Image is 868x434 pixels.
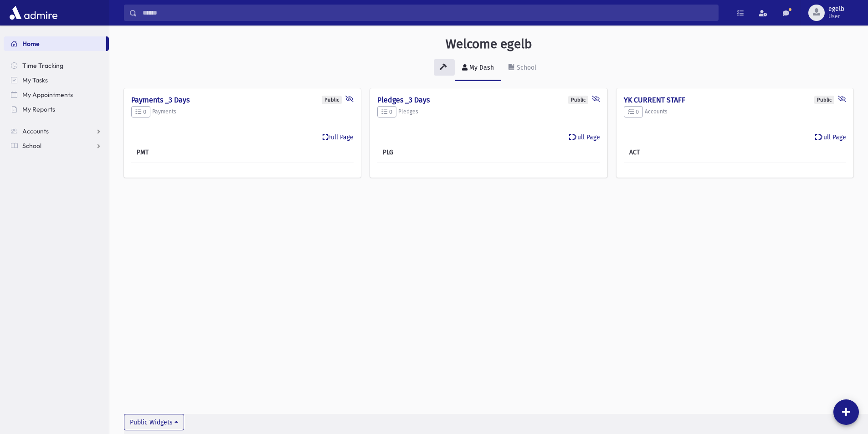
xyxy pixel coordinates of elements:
span: Home [22,40,40,48]
input: Search [137,5,718,21]
h4: YK CURRENT STAFF [624,96,846,104]
h4: Pledges _3 Days [377,96,600,104]
span: 0 [381,108,392,115]
span: 0 [135,108,146,115]
a: My Reports [4,102,109,117]
span: My Reports [22,105,55,113]
span: 0 [628,108,639,115]
button: Add New Widget [833,399,859,425]
h5: Pledges [377,106,600,118]
button: 0 [377,106,396,118]
a: Home [4,36,106,51]
a: My Dash [455,56,501,81]
span: My Tasks [22,76,48,84]
span: Time Tracking [22,61,63,70]
h3: Welcome egelb [446,36,532,52]
a: My Tasks [4,73,109,87]
a: Time Tracking [4,58,109,73]
div: Public [568,96,588,104]
img: AdmirePro [7,4,60,22]
button: 0 [131,106,150,118]
span: School [22,142,41,150]
h5: Accounts [624,106,846,118]
button: 0 [624,106,643,118]
a: School [4,138,109,153]
a: School [501,56,544,81]
h5: Payments [131,106,354,118]
div: Public [322,96,342,104]
span: Accounts [22,127,49,135]
th: PMT [131,142,207,163]
h4: Payments _3 Days [131,96,354,104]
th: PLG [377,142,450,163]
div: School [515,64,536,71]
i: Hide Widget [838,96,846,104]
i: Hide Widget [345,96,354,104]
button: Public Widgets [124,414,184,430]
th: ACT [624,142,697,163]
span: My Appointments [22,91,73,99]
a: Full Page [323,133,354,142]
span: egelb [828,5,844,13]
div: Public [814,96,834,104]
div: My Dash [467,64,494,71]
i: Hide Widget [592,96,600,104]
a: My Appointments [4,87,109,102]
a: Full Page [815,133,846,142]
a: Full Page [569,133,600,142]
a: Accounts [4,124,109,138]
span: User [828,13,844,20]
